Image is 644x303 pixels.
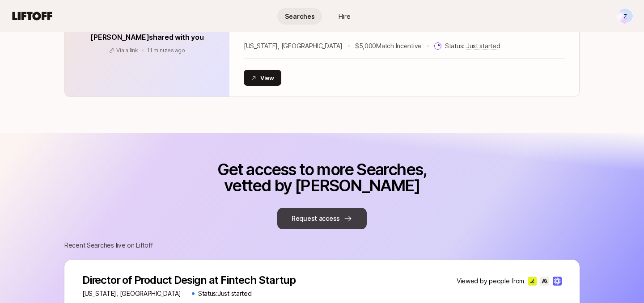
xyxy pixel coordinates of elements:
p: $5,000 Match Incentive [355,41,422,51]
img: Loom [553,277,562,286]
button: Request access [277,208,367,229]
span: [PERSON_NAME] shared with you [90,33,203,42]
p: Recent Searches live on Liftoff [64,240,580,251]
a: Hire [322,8,367,25]
p: Viewed by people from [457,276,524,286]
p: Z [623,11,627,21]
span: August 12, 2025 6:09pm [147,47,185,54]
p: Status: [445,41,500,51]
span: Searches [285,12,315,21]
span: Just started [466,42,500,50]
img: Ramp [528,277,537,286]
p: Status: Just started [198,288,252,299]
p: Director of Product Design at Fintech Startup [82,274,296,286]
p: Get access to more Searches, vetted by [PERSON_NAME] [212,161,432,194]
a: Searches [277,8,322,25]
p: [US_STATE], [GEOGRAPHIC_DATA] [244,41,343,51]
button: Z [617,8,633,24]
button: View [244,70,281,86]
p: [US_STATE], [GEOGRAPHIC_DATA] [82,288,181,299]
img: Anthropic [540,277,549,286]
span: Hire [339,12,351,21]
p: Via a link [116,46,138,55]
